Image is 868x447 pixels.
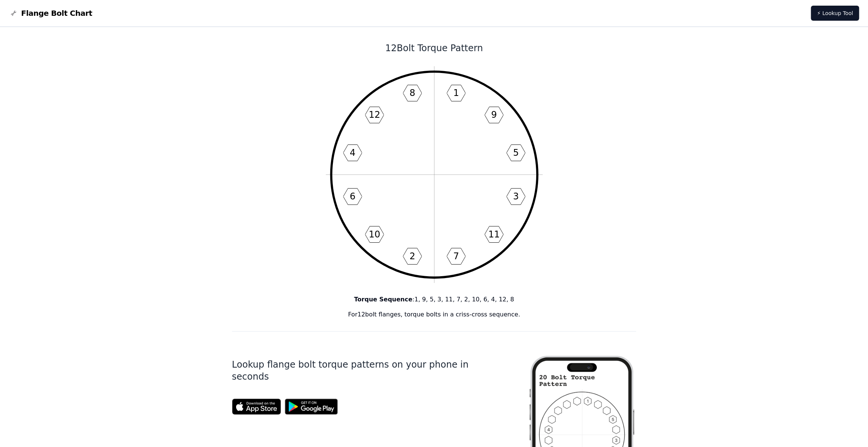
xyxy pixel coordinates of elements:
span: Flange Bolt Chart [21,8,92,18]
text: 10 [369,229,380,240]
a: Flange Bolt Chart LogoFlange Bolt Chart [9,8,92,18]
text: 3 [513,191,519,202]
img: Flange Bolt Chart Logo [9,9,18,18]
text: 12 [369,109,380,120]
text: 8 [409,88,415,98]
p: : 1, 9, 5, 3, 11, 7, 2, 10, 6, 4, 12, 8 [232,295,636,304]
text: 2 [409,251,415,262]
text: 9 [491,109,497,120]
b: Torque Sequence [354,296,412,303]
h1: Lookup flange bolt torque patterns on your phone in seconds [232,359,504,383]
text: 6 [349,191,355,202]
p: For 12 bolt flanges, torque bolts in a criss-cross sequence. [232,310,636,319]
text: 5 [513,147,519,158]
img: Get it on Google Play [281,395,342,418]
text: 11 [488,229,499,240]
img: App Store badge for the Flange Bolt Chart app [232,398,281,415]
a: ⚡ Lookup Tool [811,6,859,21]
h1: 12 Bolt Torque Pattern [232,42,636,54]
text: 1 [453,88,459,98]
text: 4 [349,147,355,158]
text: 7 [453,251,459,262]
